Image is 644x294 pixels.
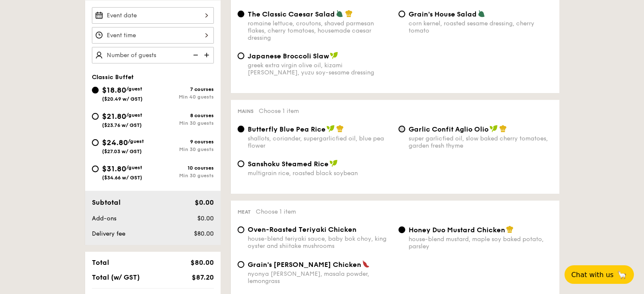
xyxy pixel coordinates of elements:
[102,85,126,95] span: $18.80
[336,125,344,132] img: icon-chef-hat.a58ddaea.svg
[362,260,370,268] img: icon-spicy.37a8142b.svg
[153,173,214,179] div: Min 30 guests
[92,165,99,172] input: $31.80/guest($34.66 w/ GST)10 coursesMin 30 guests
[617,270,627,280] span: 🦙
[330,52,338,59] img: icon-vegan.f8ff3823.svg
[248,170,392,177] div: multigrain rice, roasted black soybean
[248,261,361,269] span: Grain's [PERSON_NAME] Chicken
[489,125,498,132] img: icon-vegan.f8ff3823.svg
[153,113,214,118] div: 8 courses
[153,120,214,126] div: Min 30 guests
[248,10,335,18] span: The Classic Caesar Salad
[248,125,326,133] span: Butterfly Blue Pea Rice
[102,138,128,147] span: $24.80
[238,126,244,132] input: Butterfly Blue Pea Riceshallots, coriander, supergarlicfied oil, blue pea flower
[398,11,405,17] input: Grain's House Saladcorn kernel, roasted sesame dressing, cherry tomato
[102,148,142,154] span: ($27.03 w/ GST)
[248,62,392,76] div: greek extra virgin olive oil, kizami [PERSON_NAME], yuzu soy-sesame dressing
[409,226,505,234] span: Honey Duo Mustard Chicken
[92,47,214,63] input: Number of guests
[153,94,214,100] div: Min 40 guests
[478,10,485,17] img: icon-vegetarian.fe4039eb.svg
[571,271,614,279] span: Chat with us
[248,20,392,41] div: romaine lettuce, croutons, shaved parmesan flakes, cherry tomatoes, housemade caesar dressing
[92,273,140,281] span: Total (w/ GST)
[506,225,514,233] img: icon-chef-hat.a58ddaea.svg
[564,265,634,284] button: Chat with us🦙
[248,160,329,168] span: Sanshoku Steamed Rice
[238,209,251,215] span: Meat
[92,198,121,206] span: Subtotal
[336,10,343,17] img: icon-vegetarian.fe4039eb.svg
[102,175,142,181] span: ($34.66 w/ GST)
[92,87,99,93] input: $18.80/guest($20.49 w/ GST)7 coursesMin 40 guests
[409,125,489,133] span: Garlic Confit Aglio Olio
[238,226,244,233] input: Oven-Roasted Teriyaki Chickenhouse-blend teriyaki sauce, baby bok choy, king oyster and shiitake ...
[128,138,144,144] span: /guest
[248,225,357,234] span: Oven-Roasted Teriyaki Chicken
[126,165,142,170] span: /guest
[409,236,553,250] div: house-blend mustard, maple soy baked potato, parsley
[238,52,244,59] input: Japanese Broccoli Slawgreek extra virgin olive oil, kizami [PERSON_NAME], yuzu soy-sesame dressing
[238,108,254,114] span: Mains
[238,11,244,17] input: The Classic Caesar Saladromaine lettuce, croutons, shaved parmesan flakes, cherry tomatoes, house...
[92,27,214,44] input: Event time
[238,160,244,167] input: Sanshoku Steamed Ricemultigrain rice, roasted black soybean
[92,215,116,222] span: Add-ons
[326,125,335,132] img: icon-vegan.f8ff3823.svg
[193,230,213,237] span: $80.00
[248,52,329,60] span: Japanese Broccoli Slaw
[248,235,392,250] div: house-blend teriyaki sauce, baby bok choy, king oyster and shiitake mushrooms
[197,215,213,222] span: $0.00
[248,270,392,285] div: nyonya [PERSON_NAME], masala powder, lemongrass
[102,164,126,173] span: $31.80
[92,113,99,120] input: $21.80/guest($23.76 w/ GST)8 coursesMin 30 guests
[92,139,99,146] input: $24.80/guest($27.03 w/ GST)9 coursesMin 30 guests
[153,165,214,171] div: 10 courses
[188,47,201,63] img: icon-reduce.1d2dbef1.svg
[238,261,244,268] input: Grain's [PERSON_NAME] Chickennyonya [PERSON_NAME], masala powder, lemongrass
[92,258,109,267] span: Total
[126,86,142,92] span: /guest
[153,139,214,145] div: 9 courses
[102,122,142,128] span: ($23.76 w/ GST)
[409,20,553,34] div: corn kernel, roasted sesame dressing, cherry tomato
[248,135,392,149] div: shallots, coriander, supergarlicfied oil, blue pea flower
[256,208,296,215] span: Choose 1 item
[92,230,125,237] span: Delivery fee
[259,107,299,115] span: Choose 1 item
[191,273,213,281] span: $87.20
[102,112,126,121] span: $21.80
[190,258,213,267] span: $80.00
[329,159,338,167] img: icon-vegan.f8ff3823.svg
[398,126,405,132] input: Garlic Confit Aglio Oliosuper garlicfied oil, slow baked cherry tomatoes, garden fresh thyme
[194,198,213,206] span: $0.00
[201,47,214,63] img: icon-add.58712e84.svg
[92,7,214,24] input: Event date
[153,86,214,92] div: 7 courses
[398,226,405,233] input: Honey Duo Mustard Chickenhouse-blend mustard, maple soy baked potato, parsley
[102,96,143,102] span: ($20.49 w/ GST)
[92,74,134,81] span: Classic Buffet
[126,112,142,118] span: /guest
[409,135,553,149] div: super garlicfied oil, slow baked cherry tomatoes, garden fresh thyme
[499,125,507,132] img: icon-chef-hat.a58ddaea.svg
[153,146,214,152] div: Min 30 guests
[409,10,477,18] span: Grain's House Salad
[345,10,353,17] img: icon-chef-hat.a58ddaea.svg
